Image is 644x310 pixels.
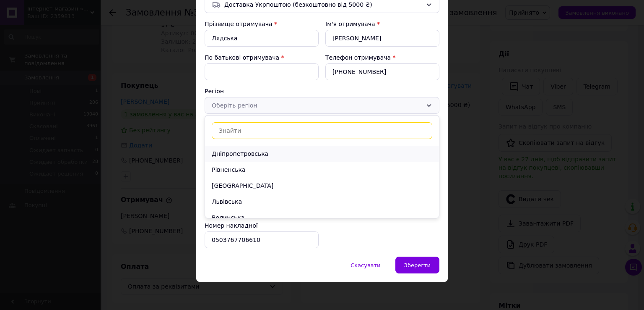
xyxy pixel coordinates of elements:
[205,162,439,178] li: Рівненська
[351,262,380,268] span: Скасувати
[205,210,439,226] li: Волинська
[325,63,439,80] input: +380
[404,262,431,268] span: Зберегти
[205,194,439,210] li: Львівська
[205,54,279,61] label: По батькові отримувача
[205,222,258,229] label: Номер накладної
[325,54,391,61] label: Телефон отримувача
[212,122,432,139] input: Знайти
[212,101,422,110] div: Оберіть регіон
[205,21,273,27] label: Прізвище отримувача
[205,87,439,95] div: Регіон
[325,21,375,27] label: Ім'я отримувача
[205,146,439,162] li: Дніпропетровська
[205,178,439,194] li: [GEOGRAPHIC_DATA]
